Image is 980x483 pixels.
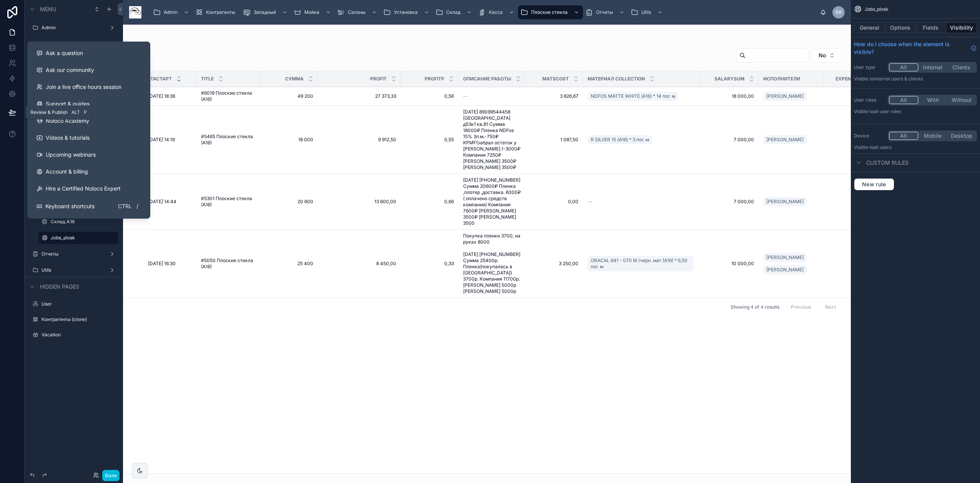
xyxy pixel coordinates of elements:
[731,304,779,310] span: Showing 4 of 4 results
[30,146,147,163] a: Upcoming webinars
[46,185,121,192] span: Hire a Certified Noloco Expert
[394,9,418,15] span: Установка
[835,76,867,82] span: ExpenseSum
[206,9,235,15] span: Контрагенты
[30,95,147,112] a: Support & guides
[463,76,511,82] span: Описание работы
[102,470,120,481] button: Done
[889,63,919,72] button: All
[30,180,147,197] button: Hire a Certified Noloco Expert
[854,76,977,82] p: Visible to
[947,96,976,104] button: Without
[919,96,947,104] button: With
[919,132,947,140] button: Mobile
[714,76,744,82] span: SalarySum
[241,5,291,19] a: Западный
[42,267,103,273] label: Utils
[42,332,114,338] label: Vacation
[45,202,95,210] span: Keyboard shortcuts
[859,181,889,188] span: New rule
[46,151,96,159] span: Upcoming webinars
[854,64,885,70] label: User type
[348,9,365,15] span: Салоны
[425,76,444,82] span: ProfitP
[866,159,909,167] span: Custom rules
[46,168,88,175] span: Account & billing
[40,283,79,291] span: Hidden pages
[370,76,387,82] span: Profit
[42,301,114,307] label: User
[42,316,114,323] label: Контрагенты (clone)
[835,9,842,15] span: DK
[583,5,628,19] a: Отчеты
[542,76,569,82] span: MatsCost
[129,6,141,18] img: App logo
[30,79,147,95] a: Join a live office hours session
[433,5,476,19] a: Склад
[874,109,901,114] span: All user roles
[42,251,103,257] label: Отчеты
[476,5,518,19] a: Касса
[763,76,800,82] span: Исполнители
[854,109,977,115] p: Visible to
[46,49,83,57] span: Ask a question
[335,5,381,19] a: Салоны
[46,100,90,108] span: Support & guides
[143,76,172,82] span: ДатаСтарт
[117,202,133,211] span: Ctrl
[588,76,645,82] span: Материал collection
[51,219,114,225] a: Склад А16
[446,9,460,15] span: Склад
[489,9,503,15] span: Касса
[30,45,147,62] button: Ask a question
[30,197,147,216] button: Keyboard shortcutsCtrl/
[42,41,114,47] label: Контрагенты
[46,66,94,74] span: Ask our community
[641,9,651,15] span: Utils
[885,22,916,33] button: Options
[919,63,947,72] button: Internal
[628,5,666,19] a: Utils
[134,203,140,209] span: /
[254,9,276,15] span: Западный
[865,6,889,12] span: Jobs_plosk
[30,129,147,146] a: Videos & tutorials
[854,133,885,139] label: Device
[71,109,80,115] span: Alt
[164,9,178,15] span: Admin
[82,109,88,115] span: P
[531,9,568,15] span: Плоские стекла
[304,9,319,15] span: Мойка
[854,144,977,150] p: Visible to
[854,97,885,103] label: User roles
[874,144,892,150] span: all users
[285,76,304,82] span: Сумма
[201,76,214,82] span: Title
[916,22,947,33] button: Fields
[46,83,121,91] span: Join a live office hours session
[42,25,103,31] label: Admin
[854,40,968,56] span: How do I choose when the element is visible?
[30,112,147,129] a: Noloco Academy
[946,22,977,33] button: Visibility
[947,63,976,72] button: Clients
[854,22,885,33] button: General
[889,96,919,104] button: All
[518,5,583,19] a: Плоские стекла
[40,5,56,13] span: Menu
[30,163,147,180] a: Account & billing
[51,235,114,241] label: Jobs_plosk
[596,9,613,15] span: Отчеты
[46,134,90,142] span: Videos & tutorials
[874,76,923,82] span: Internal users & clients
[854,178,894,191] button: New rule
[947,132,976,140] button: Desktop
[193,5,241,19] a: Контрагенты
[291,5,335,19] a: Мойка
